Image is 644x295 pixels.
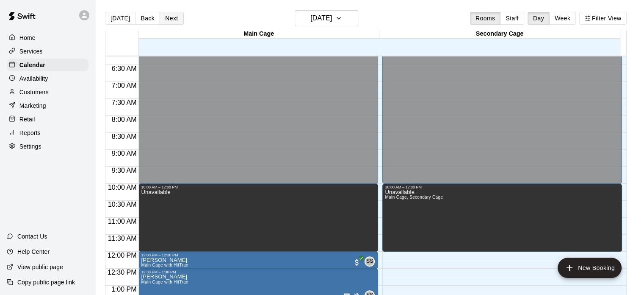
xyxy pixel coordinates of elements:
[110,65,139,72] span: 6:30 AM
[110,150,139,157] span: 9:00 AM
[19,115,35,124] p: Retail
[106,218,139,225] span: 11:00 AM
[19,74,48,83] p: Availability
[110,167,139,174] span: 9:30 AM
[365,256,375,267] div: Stephanie Schoenauer
[141,253,376,257] div: 12:00 PM – 12:30 PM
[19,47,43,56] p: Services
[19,88,49,96] p: Customers
[558,258,622,278] button: add
[7,140,88,153] a: Settings
[17,278,75,287] p: Copy public page link
[549,12,576,25] button: Week
[138,184,378,252] div: 10:00 AM – 12:00 PM: Unavailable
[105,12,135,25] button: [DATE]
[528,12,550,25] button: Day
[17,263,63,271] p: View public page
[470,12,500,25] button: Rooms
[7,99,88,112] a: Marketing
[141,263,188,267] span: Main Cage with HitTrax
[138,30,379,38] div: Main Cage
[110,82,139,89] span: 7:00 AM
[7,126,88,139] a: Reports
[110,116,139,123] span: 8:00 AM
[141,270,376,274] div: 12:30 PM – 1:30 PM
[295,10,358,26] button: [DATE]
[7,31,88,44] a: Home
[105,269,138,276] span: 12:30 PM
[105,252,138,259] span: 12:00 PM
[110,133,139,140] span: 8:30 AM
[19,101,46,110] p: Marketing
[141,185,376,189] div: 10:00 AM – 12:00 PM
[7,72,88,85] a: Availability
[7,45,88,58] a: Services
[110,99,139,106] span: 7:30 AM
[17,232,47,241] p: Contact Us
[385,185,619,189] div: 10:00 AM – 12:00 PM
[141,280,188,284] span: Main Cage with HitTrax
[109,286,139,293] span: 1:00 PM
[160,12,183,25] button: Next
[368,256,375,267] span: Stephanie Schoenauer
[353,258,361,267] span: All customers have paid
[7,113,88,126] a: Retail
[19,129,41,137] p: Reports
[385,195,443,199] span: Main Cage, Secondary Cage
[19,61,45,69] p: Calendar
[17,247,50,256] p: Help Center
[310,12,332,24] h6: [DATE]
[106,235,139,242] span: 11:30 AM
[106,201,139,208] span: 10:30 AM
[7,59,88,71] a: Calendar
[579,12,627,25] button: Filter View
[19,34,36,42] p: Home
[138,252,378,269] div: 12:00 PM – 12:30 PM: Main Cage with HitTrax
[19,142,41,151] p: Settings
[135,12,160,25] button: Back
[382,184,622,252] div: 10:00 AM – 12:00 PM: Unavailable
[500,12,524,25] button: Staff
[366,257,373,266] span: SS
[106,184,139,191] span: 10:00 AM
[7,86,88,98] a: Customers
[379,30,620,38] div: Secondary Cage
